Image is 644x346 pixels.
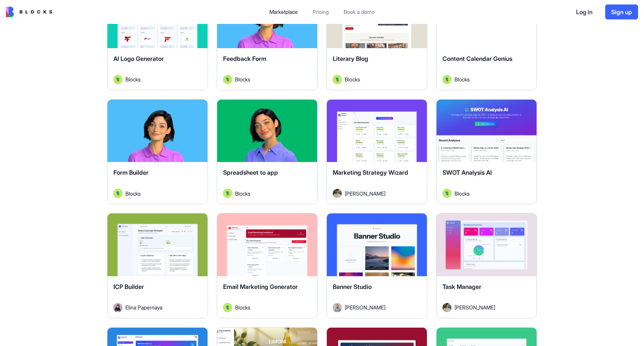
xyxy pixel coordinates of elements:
a: Form BuilderAvatarBlocks [107,99,208,205]
span: Task Manager [443,283,481,290]
span: Literary Blog [333,55,368,62]
div: Pricing [313,8,329,16]
img: Avatar [443,75,451,84]
span: Blocks [235,190,250,197]
img: Avatar [113,189,122,198]
img: Avatar [223,189,232,198]
span: Blocks [454,190,470,197]
img: Avatar [333,189,342,198]
span: Blocks [125,190,141,197]
img: Avatar [113,303,122,312]
span: Elina Papernaya [125,303,162,311]
span: Blocks [454,75,470,83]
span: [PERSON_NAME] [345,303,385,311]
a: Pricing [307,5,335,19]
span: Form Builder [113,169,149,176]
a: Task ManagerAvatar[PERSON_NAME] [436,213,537,318]
span: SWOT Analysis AI [443,169,492,176]
span: Spreadsheet to app [223,169,278,176]
span: Blocks [235,75,250,83]
span: Blocks [125,75,141,83]
button: Sign up [605,4,638,19]
span: [PERSON_NAME] [345,190,385,197]
span: ICP Builder [113,283,144,290]
span: Content Calendar Genius [443,55,512,62]
a: Book a demo [338,5,381,19]
span: Email Marketing Generator [223,283,298,290]
span: Banner Studio [333,283,372,290]
a: ICP BuilderAvatarElina Papernaya [107,213,208,318]
a: Banner StudioAvatar[PERSON_NAME] [326,213,427,318]
img: Avatar [443,303,451,312]
a: SWOT Analysis AIAvatarBlocks [436,99,537,205]
img: Avatar [223,303,232,312]
span: Feedback Form [223,55,266,62]
img: Avatar [113,75,122,84]
img: Avatar [443,189,451,198]
a: Marketplace [263,5,304,19]
span: AI Logo Generator [113,55,164,62]
img: Avatar [223,75,232,84]
span: Blocks [235,303,250,311]
span: Blocks [345,75,360,83]
img: Avatar [333,75,342,84]
span: Marketing Strategy Wizard [333,169,408,176]
button: Log in [569,4,599,19]
img: Avatar [333,303,342,312]
div: Book a demo [344,8,375,16]
a: Email Marketing GeneratorAvatarBlocks [217,213,318,318]
span: [PERSON_NAME] [454,303,495,311]
img: logo [6,7,52,17]
div: Marketplace [269,8,298,16]
a: Spreadsheet to appAvatarBlocks [217,99,318,205]
a: Marketing Strategy WizardAvatar[PERSON_NAME] [326,99,427,205]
